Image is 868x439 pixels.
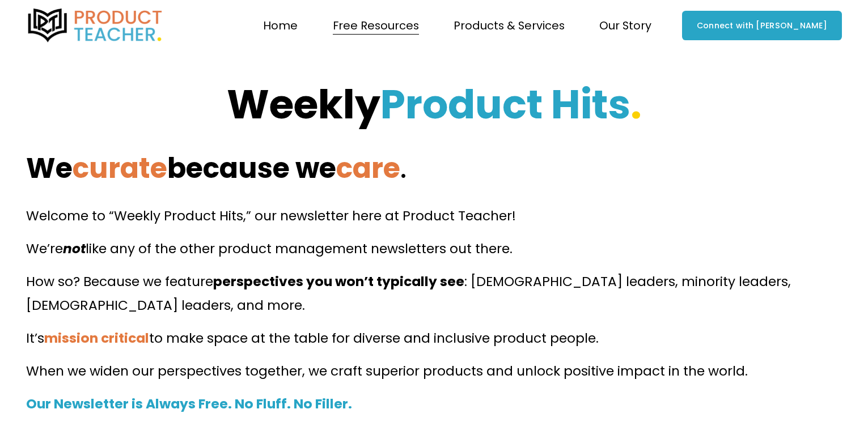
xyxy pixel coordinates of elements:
img: Product Teacher [26,8,164,42]
span: Our Story [599,16,651,36]
em: not [63,239,86,258]
h2: . [26,150,604,186]
span: Products & Services [454,16,565,36]
p: Welcome to “Weekly Product Hits,” our newsletter here at Product Teacher! [26,204,842,228]
p: It’s to make space at the table for diverse and inclusive product people. [26,326,842,350]
strong: because we [167,148,336,187]
a: Home [263,15,298,37]
strong: mission critical [44,329,149,347]
p: How so? Because we feature : [DEMOGRAPHIC_DATA] leaders, minority leaders, [DEMOGRAPHIC_DATA] lea... [26,270,842,317]
strong: Our Newsletter is Always Free. No Fluff. No Filler. [26,394,352,413]
strong: . [630,76,642,133]
strong: perspectives you won’t typically see [213,272,464,291]
strong: care [336,148,400,187]
p: When we widen our perspectives together, we craft superior products and unlock positive impact in... [26,359,842,383]
p: We’re like any of the other product management newsletters out there. [26,237,842,261]
span: Free Resources [333,16,419,36]
a: folder dropdown [333,15,419,37]
strong: We [26,148,73,187]
strong: Weekly [227,76,380,133]
a: folder dropdown [454,15,565,37]
strong: curate [73,148,167,187]
a: Connect with [PERSON_NAME] [682,11,842,40]
strong: Product Hits [380,76,630,133]
a: folder dropdown [599,15,651,37]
